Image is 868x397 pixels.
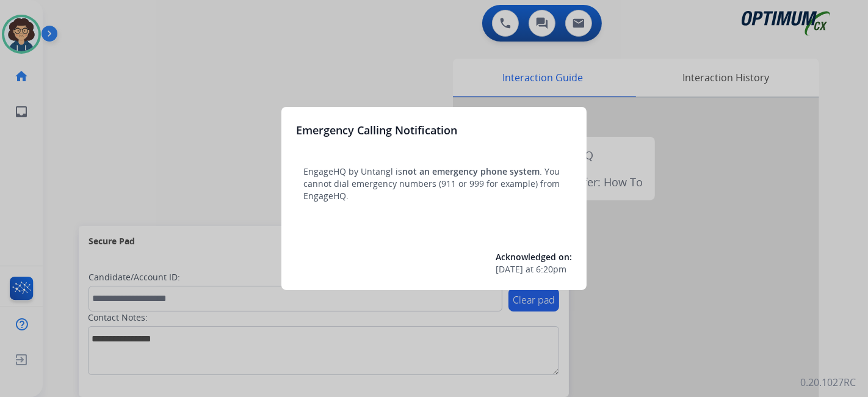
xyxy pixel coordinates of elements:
span: [DATE] [496,263,523,275]
h3: Emergency Calling Notification [296,122,457,139]
p: 0.20.1027RC [800,375,856,390]
div: at [496,263,572,275]
span: not an emergency phone system [402,166,540,177]
span: 6:20pm [536,263,566,275]
span: Acknowledged on: [496,251,572,263]
p: EngageHQ by Untangl is . You cannot dial emergency numbers (911 or 999 for example) from EngageHQ. [303,166,565,202]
